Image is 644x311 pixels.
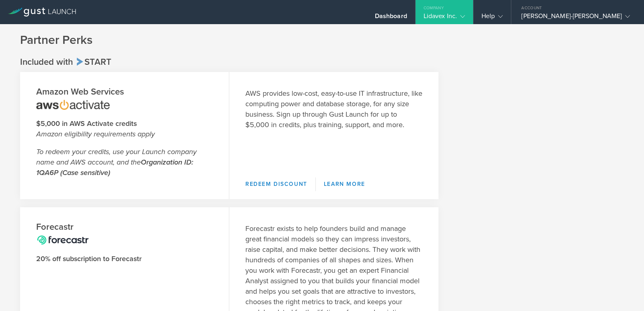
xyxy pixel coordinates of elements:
strong: $5,000 in AWS Activate credits [36,119,137,128]
h2: Amazon Web Services [36,86,213,98]
div: Lidavex Inc. [424,12,465,24]
em: Amazon eligibility requirements apply [36,130,155,138]
h2: Forecastr [36,221,213,233]
img: forecastr-logo [36,233,89,245]
div: Dashboard [375,12,407,24]
div: Help [481,12,503,24]
em: To redeem your credits, use your Launch company name and AWS account, and the [36,147,197,177]
h1: Partner Perks [20,32,624,48]
div: [PERSON_NAME]-[PERSON_NAME] [521,12,630,24]
img: amazon-web-services-logo [36,98,110,110]
a: Learn More [316,177,373,191]
span: Included with [20,57,73,67]
span: Start [75,57,111,67]
iframe: Chat Widget [604,272,644,311]
a: Redeem Discount [245,177,316,191]
p: AWS provides low-cost, easy-to-use IT infrastructure, like computing power and database storage, ... [245,88,422,130]
strong: 20% off subscription to Forecastr [36,254,142,263]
